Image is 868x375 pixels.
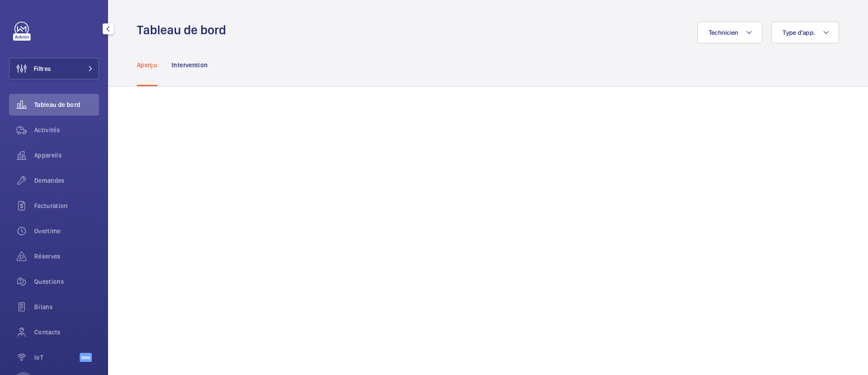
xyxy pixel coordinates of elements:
[34,328,99,337] span: Contacts
[137,22,231,38] h1: Tableau de bord
[34,353,80,362] span: IoT
[34,100,99,109] span: Tableau de bord
[34,151,99,160] span: Appareils
[80,353,92,362] span: Beta
[782,29,815,36] span: Type d'app.
[34,176,99,185] span: Demandes
[34,64,51,73] span: Filtres
[34,125,99,134] span: Activités
[697,22,763,43] button: Technicien
[34,302,99,311] span: Bilans
[771,22,839,43] button: Type d'app.
[709,29,739,36] span: Technicien
[137,60,157,69] p: Aperçu
[172,60,208,69] p: Intervention
[34,201,99,210] span: Facturation
[34,277,99,286] span: Questions
[34,227,99,236] span: Overtime
[34,252,99,261] span: Réserves
[9,58,99,79] button: Filtres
